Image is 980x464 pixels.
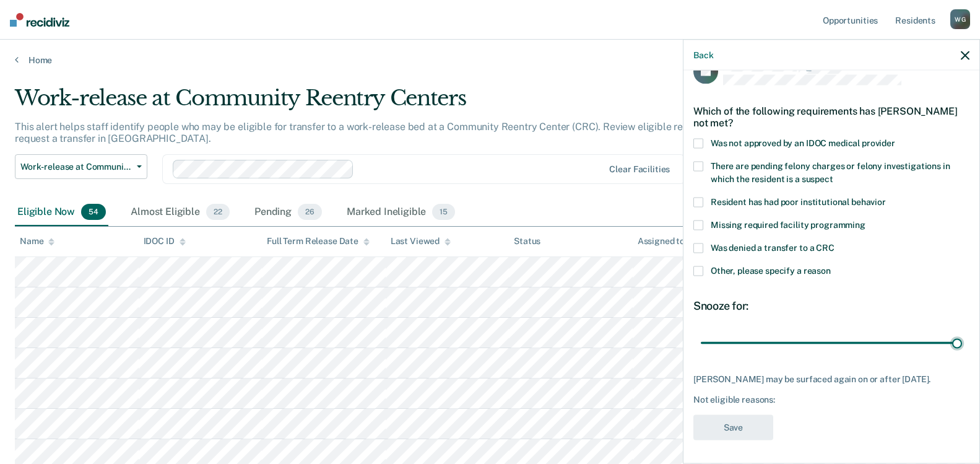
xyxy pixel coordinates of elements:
[693,50,713,60] button: Back
[609,164,670,175] div: Clear facilities
[298,204,322,220] span: 26
[711,266,831,276] span: Other, please specify a reason
[15,55,965,66] a: Home
[711,161,950,184] span: There are pending felony charges or felony investigations in which the resident is a suspect
[20,162,132,172] span: Work-release at Community Reentry Centers
[711,138,895,148] span: Was not approved by an IDOC medical provider
[144,236,186,247] div: IDOC ID
[693,299,969,313] div: Snooze for:
[693,415,773,440] button: Save
[15,199,108,226] div: Eligible Now
[514,236,540,247] div: Status
[711,197,886,207] span: Resident has had poor institutional behavior
[693,95,969,138] div: Which of the following requirements has [PERSON_NAME] not met?
[693,395,969,405] div: Not eligible reasons:
[128,199,232,226] div: Almost Eligible
[81,204,106,220] span: 54
[344,199,457,226] div: Marked Ineligible
[252,199,324,226] div: Pending
[711,243,835,253] span: Was denied a transfer to a CRC
[693,374,969,384] div: [PERSON_NAME] may be surfaced again on or after [DATE].
[391,236,451,247] div: Last Viewed
[15,121,735,144] p: This alert helps staff identify people who may be eligible for transfer to a work-release bed at ...
[638,236,696,247] div: Assigned to
[206,204,230,220] span: 22
[10,13,69,27] img: Recidiviz
[432,204,455,220] span: 15
[15,85,750,121] div: Work-release at Community Reentry Centers
[711,220,865,230] span: Missing required facility programming
[267,236,370,247] div: Full Term Release Date
[20,236,54,247] div: Name
[950,9,970,29] div: W G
